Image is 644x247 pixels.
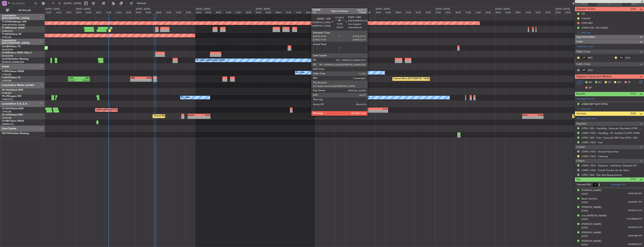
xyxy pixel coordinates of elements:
[582,169,629,172] a: LFMN / NCE - French Private Jet Tax Short
[525,10,535,14] div: 12:00
[555,10,565,14] div: 00:00
[588,68,596,72] a: GDA
[582,164,637,167] a: LFMN / NCE - Dispatch - JetAdvisor Dispatch MT
[375,108,388,110] div: KLAX
[2,27,25,29] a: T7-EMIHawker 900XP
[199,116,210,119] div: -
[576,111,586,116] span: Services
[2,114,10,116] span: CS-JHH
[582,235,588,238] span: [DATE]
[355,10,365,14] div: 16:00
[627,217,642,221] span: 21AC89668 (PP)
[325,10,335,14] div: 04:00
[2,27,9,29] span: T7-EMI
[135,10,145,14] div: 00:00
[436,8,450,11] div: [DATE] - [DATE]
[628,192,642,195] span: RA047364 (PP)
[185,10,195,14] div: 20:00
[628,234,642,238] span: RA041689 (PP)
[588,2,597,6] input: --:--
[76,8,90,11] div: [DATE] - [DATE]
[196,8,210,11] div: [DATE] - [DATE]
[2,45,20,48] a: LX-GBHFalcon 7X
[582,26,608,29] div: LFMN FUEL VIA HADID
[576,92,585,96] span: Permits
[2,30,13,33] a: LFMN/NCE
[2,52,9,54] span: LX-INB
[577,45,593,48] a: Schedule Crew
[154,113,213,119] div: Planned Maint [GEOGRAPHIC_DATA] ([GEOGRAPHIC_DATA])
[65,10,75,14] div: 20:00
[55,10,65,14] div: 16:00
[630,7,636,11] span: (2/4)
[215,10,225,14] div: 08:00
[630,92,636,96] span: (1/1)
[608,81,611,84] span: CR
[199,114,210,116] div: HKJK
[598,81,602,84] span: AC
[588,81,592,84] span: MF
[576,177,580,182] span: Pax
[505,10,515,14] div: 04:00
[245,10,255,14] div: 20:00
[225,10,235,14] div: 12:00
[2,95,9,97] span: 9H-LPZ
[415,10,425,14] div: 16:00
[10,9,40,12] span: All Aircraft
[628,201,642,204] span: RA047857 (PP)
[582,243,588,246] span: [DATE]
[582,173,622,177] a: LFPB / LBG - Pax Visa Requirements
[275,10,285,14] div: 08:00
[235,10,245,14] div: 16:00
[361,108,375,110] div: EGGW
[131,79,141,81] div: -
[628,243,642,246] span: RA040460 (PP)
[316,8,330,11] div: [DATE] - [DATE]
[445,10,455,14] div: 04:00
[361,95,370,100] div: No Crew
[2,79,12,82] a: LFPB/LBG
[2,132,29,135] a: OE-FOGCitation Mustang
[582,17,590,20] div: Prebrief
[131,77,141,79] div: SBRF
[618,56,624,60] div: FO
[582,136,638,139] a: LFPB / LBG - Fuel - ExecuJet FBO Fuel LFPB / LBG
[617,81,621,84] span: FFC
[2,110,12,113] a: LFPB/LBG
[195,10,205,14] div: 00:00
[577,97,595,101] a: Manage Permits
[565,10,575,14] div: 04:00
[576,62,590,66] span: Cabin Crew
[576,74,612,79] span: Dispatch Checks and Weather
[105,10,115,14] div: 12:00
[155,10,165,14] div: 08:00
[2,132,11,135] span: OE-FOG
[2,77,20,79] a: F-HECDFalcon 7X
[582,102,608,106] div: LFMN DEP SLOT 0715z
[335,10,345,14] div: 08:00
[628,226,642,229] span: RA039672 (PP)
[2,123,14,126] a: DNMM/LOS
[125,10,135,14] div: 20:00
[11,1,33,6] input: Trip Number
[75,10,85,14] div: 00:00
[255,10,265,14] div: 00:00
[136,8,150,11] div: [DATE] - [DATE]
[188,114,199,116] div: EGGW
[385,10,395,14] div: 04:00
[2,33,21,35] a: T7-EAGLFalcon 8X
[134,2,150,5] span: Refresh
[68,79,79,81] div: 21:03 Z
[582,150,618,153] a: LFMN / NCE - Aircraft Noise Fee
[611,183,626,187] a: Manage PAX
[305,10,315,14] div: 20:00
[465,10,475,14] div: 12:00
[576,145,585,149] span: Charter
[576,122,587,126] span: Dispatch
[581,68,587,72] div: ISP
[2,55,13,57] a: EDLW/DTM
[96,107,158,113] div: Unplanned Maint [GEOGRAPHIC_DATA] ([GEOGRAPHIC_DATA])
[533,116,543,119] div: -
[2,58,29,60] a: LX-AOACitation Mustang
[485,10,495,14] div: 20:00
